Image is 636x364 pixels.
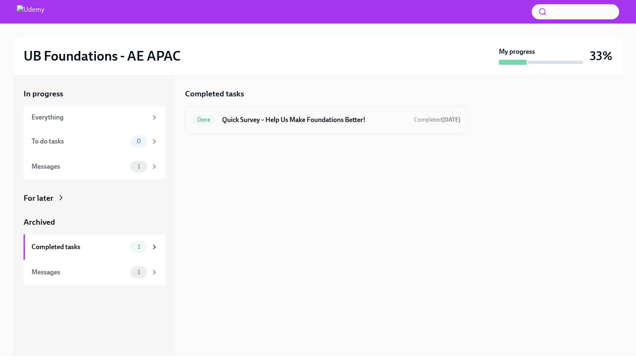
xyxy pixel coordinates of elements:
[32,113,147,122] div: Everything
[132,163,145,170] span: 1
[17,5,44,19] img: Udemy
[222,115,407,125] h6: Quick Survey – Help Us Make Foundations Better!
[24,260,165,285] a: Messages1
[32,162,127,171] div: Messages
[24,88,165,99] a: In progress
[185,88,244,99] h5: Completed tasks
[590,48,612,64] h3: 33%
[414,116,461,124] span: September 21st, 2025 10:58
[24,129,165,154] a: To do tasks0
[132,244,145,250] span: 1
[24,106,165,129] a: Everything
[32,137,127,146] div: To do tasks
[192,117,215,123] span: Done
[414,116,461,123] span: Completed
[132,269,145,275] span: 1
[24,193,165,204] a: For later
[24,217,165,228] a: Archived
[132,138,146,144] span: 0
[24,193,53,204] div: For later
[32,242,127,252] div: Completed tasks
[192,113,461,127] a: DoneQuick Survey – Help Us Make Foundations Better!Completed[DATE]
[24,234,165,260] a: Completed tasks1
[499,47,535,56] strong: My progress
[24,154,165,179] a: Messages1
[442,116,461,123] strong: [DATE]
[32,268,127,277] div: Messages
[24,48,181,64] h2: UB Foundations - AE APAC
